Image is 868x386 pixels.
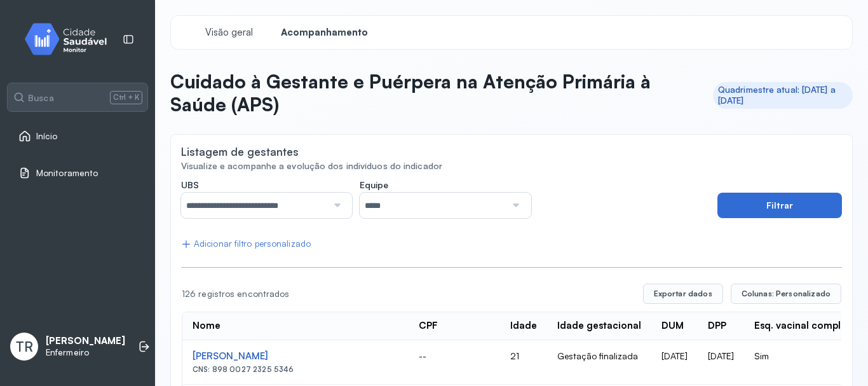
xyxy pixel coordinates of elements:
[742,289,831,299] span: Colunas: Personalizado
[360,179,388,191] span: Equipe
[731,284,841,304] button: Colunas: Personalizado
[500,340,547,385] td: 21
[419,320,438,332] div: CPF
[170,70,703,116] p: Cuidado à Gestante e Puérpera na Atenção Primária à Saúde (APS)
[46,347,125,358] p: Enfermeiro
[557,320,641,332] div: Idade gestacional
[181,145,299,158] div: Listagem de gestantes
[13,20,128,58] img: monitor.svg
[698,340,744,385] td: [DATE]
[754,320,857,332] div: Esq. vacinal completo
[36,131,58,142] span: Início
[651,340,698,385] td: [DATE]
[643,284,723,304] button: Exportar dados
[18,167,137,179] a: Monitoramento
[36,168,98,179] span: Monitoramento
[281,27,368,39] span: Acompanhamento
[718,85,848,106] div: Quadrimestre atual: [DATE] a [DATE]
[205,27,253,39] span: Visão geral
[110,91,142,104] span: Ctrl + K
[18,130,137,142] a: Início
[46,335,125,347] p: [PERSON_NAME]
[181,238,311,249] div: Adicionar filtro personalizado
[510,320,537,332] div: Idade
[409,340,500,385] td: --
[181,179,199,191] span: UBS
[28,92,54,104] span: Busca
[182,289,633,300] div: 126 registros encontrados
[744,340,867,385] td: Sim
[547,340,651,385] td: Gestação finalizada
[708,320,726,332] div: DPP
[193,365,398,374] div: CNS: 898 0027 2325 5346
[717,193,842,218] button: Filtrar
[193,320,220,332] div: Nome
[16,338,33,355] span: TR
[193,350,398,362] div: [PERSON_NAME]
[181,161,842,172] div: Visualize e acompanhe a evolução dos indivíduos do indicador
[661,320,684,332] div: DUM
